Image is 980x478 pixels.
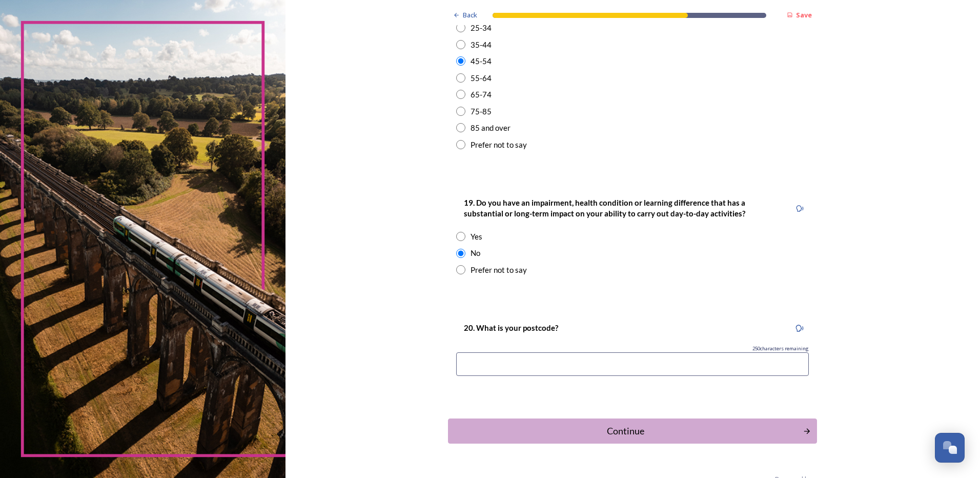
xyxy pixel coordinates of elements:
strong: 20. What is your postcode? [464,323,558,332]
div: 45-54 [471,55,492,67]
div: 55-64 [471,72,492,84]
span: 250 characters remaining [752,345,809,352]
div: 75-85 [471,106,492,117]
div: 85 and over [471,122,511,134]
div: Yes [471,231,482,243]
strong: 19. Do you have an impairment, health condition or learning difference that has a substantial or ... [464,198,747,218]
div: Prefer not to say [471,139,527,151]
div: 35-44 [471,39,492,51]
div: No [471,247,480,259]
button: Open Chat [935,433,965,463]
div: 65-74 [471,89,492,101]
div: Continue [454,424,798,438]
span: Back [463,10,477,20]
button: Continue [448,419,817,444]
strong: Save [796,10,812,19]
div: 25-34 [471,22,492,34]
div: Prefer not to say [471,264,527,276]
